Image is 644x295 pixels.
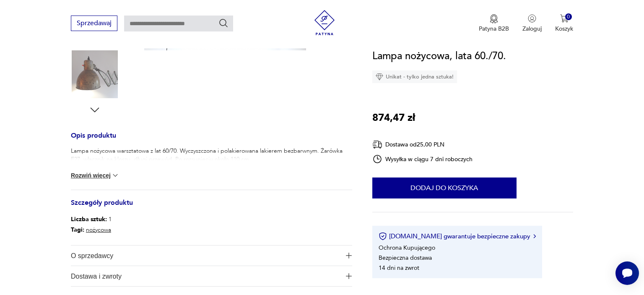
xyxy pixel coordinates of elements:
p: 874,47 zł [372,110,415,126]
img: Ikona diamentu [376,73,383,81]
div: Unikat - tylko jedna sztuka! [372,70,457,83]
b: Tagi: [71,226,84,234]
p: Koszyk [555,25,573,33]
a: Sprzedawaj [71,21,117,27]
b: Liczba sztuk: [71,215,107,223]
p: Lampa nożycowa warsztatowa z lat 60/70. Wyczyszczona i polakierowana lakierem bezbarwnym. Żarówka... [71,147,352,164]
img: Ikona certyfikatu [379,232,387,240]
button: Zaloguj [522,14,542,33]
img: chevron down [111,171,119,180]
h3: Opis produktu [71,133,352,147]
a: nożycowa [86,226,111,234]
img: Ikona strzałki w prawo [533,234,536,238]
button: Ikona plusaDostawa i zwroty [71,266,352,286]
p: Zaloguj [522,25,542,33]
img: Ikona medalu [490,14,498,23]
button: Sprzedawaj [71,16,117,31]
img: Ikona plusa [346,273,352,279]
div: Wysyłka w ciągu 7 dni roboczych [372,154,473,164]
p: 1 [71,214,112,225]
button: Ikona plusaO sprzedawcy [71,245,352,266]
span: Dostawa i zwroty [71,266,340,286]
li: 14 dni na zwrot [379,264,419,272]
div: 0 [565,13,572,21]
span: O sprzedawcy [71,245,340,266]
img: Ikonka użytkownika [528,14,536,23]
button: [DOMAIN_NAME] gwarantuje bezpieczne zakupy [379,232,536,240]
img: Zdjęcie produktu Lampa nożycowa, lata 60./70. [71,50,119,98]
li: Ochrona Kupującego [379,244,435,252]
button: 0Koszyk [555,14,573,33]
a: Ikona medaluPatyna B2B [479,14,509,33]
img: Ikona plusa [346,253,352,258]
li: Bezpieczna dostawa [379,254,432,262]
img: Ikona dostawy [372,139,382,150]
div: Dostawa od 25,00 PLN [372,139,473,150]
h1: Lampa nożycowa, lata 60./70. [372,48,506,64]
h3: Szczegóły produktu [71,200,352,214]
button: Szukaj [218,18,229,28]
p: Patyna B2B [479,25,509,33]
img: Ikona koszyka [560,14,569,23]
img: Patyna - sklep z meblami i dekoracjami vintage [312,10,337,35]
button: Rozwiń więcej [71,171,119,180]
button: Patyna B2B [479,14,509,33]
button: Dodaj do koszyka [372,178,517,198]
iframe: Smartsupp widget button [615,261,639,285]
